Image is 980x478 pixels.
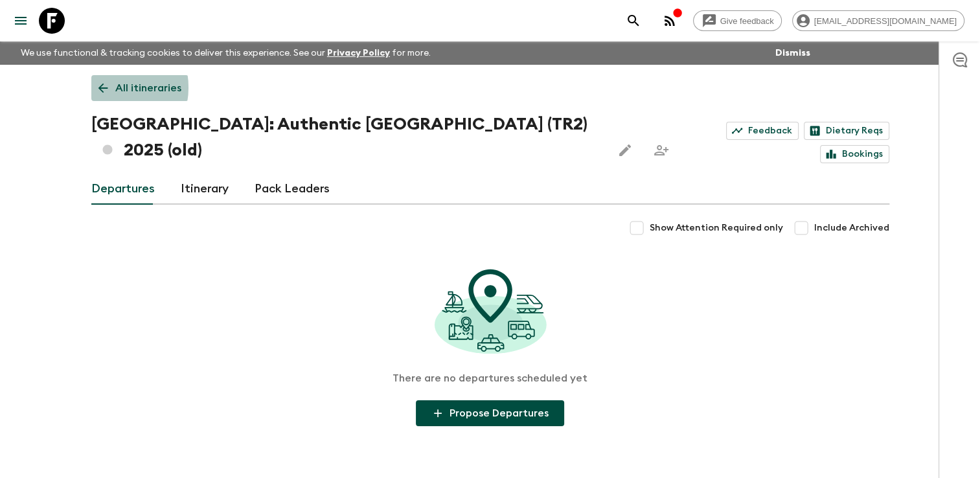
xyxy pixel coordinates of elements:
[804,122,889,140] a: Dietary Reqs
[807,16,964,26] span: [EMAIL_ADDRESS][DOMAIN_NAME]
[814,222,889,234] span: Include Archived
[327,49,390,58] a: Privacy Policy
[621,8,646,34] button: search adventures
[713,16,781,26] span: Give feedback
[416,400,564,426] button: Propose Departures
[91,174,155,205] a: Departures
[115,80,181,96] p: All itineraries
[16,41,436,65] p: We use functional & tracking cookies to deliver this experience. See our for more.
[726,122,799,140] a: Feedback
[820,145,889,163] a: Bookings
[792,10,964,31] div: [EMAIL_ADDRESS][DOMAIN_NAME]
[8,8,34,34] button: menu
[255,174,330,205] a: Pack Leaders
[91,111,602,163] h1: [GEOGRAPHIC_DATA]: Authentic [GEOGRAPHIC_DATA] (TR2) 2025 (old)
[772,44,814,62] button: Dismiss
[181,174,229,205] a: Itinerary
[650,222,783,234] span: Show Attention Required only
[693,10,782,31] a: Give feedback
[612,137,638,163] button: Edit this itinerary
[393,372,587,385] p: There are no departures scheduled yet
[91,75,188,101] a: All itineraries
[648,137,674,163] span: Share this itinerary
